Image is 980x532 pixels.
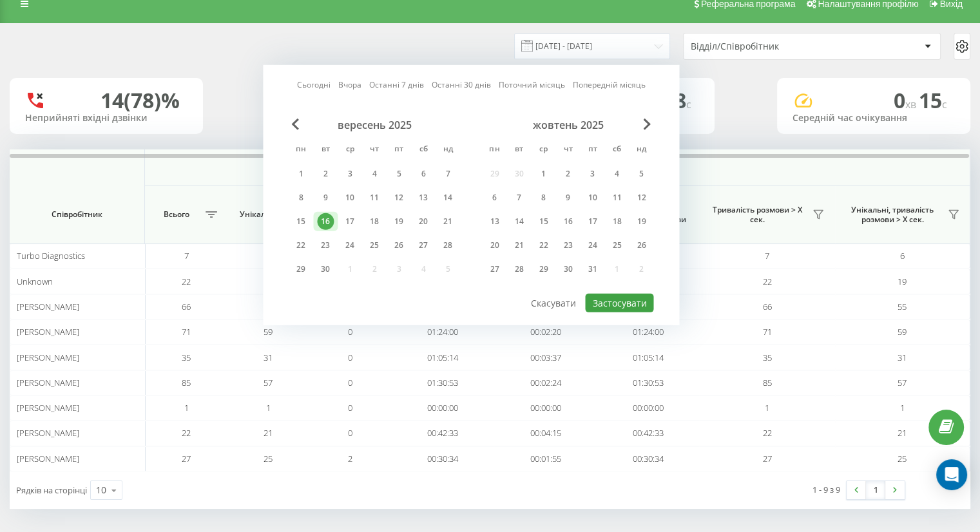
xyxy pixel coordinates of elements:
div: вт 30 вер 2025 р. [313,260,338,279]
span: 22 [763,427,772,439]
div: Відділ/Співробітник [691,41,845,52]
span: Previous Month [291,119,299,130]
div: 25 [366,237,383,254]
div: 30 [559,261,576,278]
div: 12 [390,189,407,206]
div: нд 26 жовт 2025 р. [629,236,653,255]
div: 30 [317,261,334,278]
div: пт 3 жовт 2025 р. [580,164,604,184]
div: 28 [510,261,527,278]
span: 31 [264,352,273,363]
td: 00:30:34 [597,446,699,471]
div: пн 8 вер 2025 р. [289,188,313,207]
div: пт 10 жовт 2025 р. [580,188,604,207]
span: Тривалість розмови > Х сек. [706,205,809,225]
div: сб 20 вер 2025 р. [411,212,436,231]
div: нд 5 жовт 2025 р. [629,164,653,184]
div: сб 27 вер 2025 р. [411,236,436,255]
div: ср 29 жовт 2025 р. [531,260,555,279]
span: 66 [763,301,772,312]
span: [PERSON_NAME] [17,301,79,312]
div: 18 [608,213,625,230]
div: ср 22 жовт 2025 р. [531,236,555,255]
div: вт 23 вер 2025 р. [313,236,338,255]
div: вт 14 жовт 2025 р. [506,212,531,231]
div: ср 15 жовт 2025 р. [531,212,555,231]
span: Рядків на сторінці [16,484,87,496]
span: 25 [898,453,907,464]
a: Попередній місяць [573,79,646,91]
span: 66 [182,301,191,312]
div: ср 8 жовт 2025 р. [531,188,555,207]
span: 59 [264,326,273,337]
div: Open Intercom Messenger [936,459,967,490]
div: 5 [633,166,649,182]
div: 7 [439,166,456,182]
div: 9 [559,189,576,206]
div: ср 1 жовт 2025 р. [531,164,555,184]
td: 00:04:15 [494,421,597,446]
div: Середній час очікування [793,113,955,124]
div: пт 31 жовт 2025 р. [580,260,604,279]
div: пт 12 вер 2025 р. [387,188,411,207]
td: 01:24:00 [597,319,699,345]
div: пн 27 жовт 2025 р. [482,260,506,279]
td: 00:02:20 [494,319,597,345]
div: сб 18 жовт 2025 р. [604,212,629,231]
div: 6 [486,189,503,206]
div: ср 24 вер 2025 р. [338,236,362,255]
td: 00:03:37 [494,345,597,370]
span: 27 [182,453,191,464]
div: 20 [415,213,432,230]
div: 15 [535,213,552,230]
div: 11 [608,189,625,206]
div: вт 2 вер 2025 р. [313,164,338,184]
span: [PERSON_NAME] [17,377,79,388]
div: 1 [293,166,309,182]
span: 0 [348,427,352,439]
span: 35 [763,352,772,363]
div: 4 [608,166,625,182]
span: Turbo Diagnostics [17,250,85,261]
div: 14 (78)% [101,88,180,113]
div: 16 [559,213,576,230]
abbr: п’ятниця [582,140,602,160]
td: 00:02:24 [494,370,597,395]
div: 12 [633,189,649,206]
abbr: п’ятниця [389,140,408,160]
span: 31 [898,352,907,363]
div: 9 [317,189,334,206]
abbr: четвер [365,140,384,160]
div: 21 [439,213,456,230]
div: нд 7 вер 2025 р. [436,164,460,184]
span: Унікальні, тривалість розмови > Х сек. [841,205,944,225]
div: вт 28 жовт 2025 р. [506,260,531,279]
abbr: субота [414,140,433,160]
div: нд 14 вер 2025 р. [436,188,460,207]
span: Унікальні [234,209,283,220]
div: 4 [366,166,383,182]
span: 7 [765,250,769,261]
div: 31 [584,261,600,278]
div: чт 30 жовт 2025 р. [555,260,580,279]
td: 00:30:34 [392,446,494,471]
td: 01:05:14 [392,345,494,370]
span: 85 [763,377,772,388]
span: 0 [348,377,352,388]
abbr: четвер [558,140,577,160]
span: 21 [264,427,273,439]
div: 18 [366,213,383,230]
div: ср 3 вер 2025 р. [338,164,362,184]
div: 16 [317,213,334,230]
div: сб 13 вер 2025 р. [411,188,436,207]
div: 14 [439,189,456,206]
a: 1 [866,481,885,499]
span: 1 [900,402,905,413]
span: Всі дзвінки [192,162,923,173]
div: ср 10 вер 2025 р. [338,188,362,207]
div: 26 [633,237,649,254]
span: 19 [898,276,907,287]
div: сб 25 жовт 2025 р. [604,236,629,255]
div: 11 [366,189,383,206]
span: Всього [151,209,201,220]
